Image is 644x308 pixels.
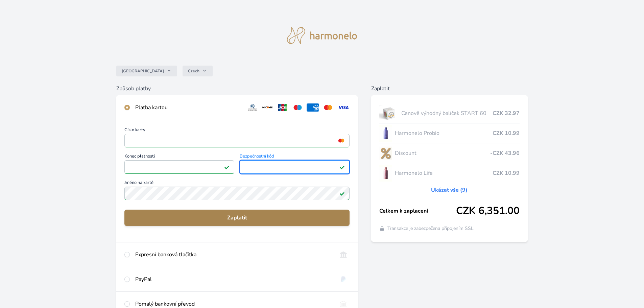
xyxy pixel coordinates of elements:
a: Ukázat vše (9) [431,186,468,194]
img: paypal.svg [337,275,350,283]
span: -CZK 43.96 [490,149,520,157]
iframe: Iframe pro číslo karty [127,136,347,145]
img: start.jpg [379,105,399,122]
span: CZK 10.99 [493,129,520,137]
img: logo.svg [287,27,357,44]
img: CLEAN_LIFE_se_stinem_x-lo.jpg [379,165,392,182]
div: Expresní banková tlačítka [135,251,332,259]
div: Pomalý bankovní převod [135,300,332,308]
img: diners.svg [246,103,259,112]
div: Platba kartou [135,103,241,112]
img: Platné pole [224,164,230,170]
span: Cenově výhodný balíček START 60 [401,109,493,117]
span: CZK 6,351.00 [456,205,520,217]
img: Platné pole [339,164,345,170]
span: Bezpečnostní kód [240,154,350,160]
img: visa.svg [337,103,350,112]
button: [GEOGRAPHIC_DATA] [116,66,177,76]
span: Konec platnosti [124,154,234,160]
span: CZK 10.99 [493,169,520,177]
span: Czech [188,68,199,74]
img: discount-lo.png [379,145,392,162]
img: onlineBanking_CZ.svg [337,251,350,259]
button: Czech [183,66,213,76]
span: [GEOGRAPHIC_DATA] [122,68,164,74]
iframe: Iframe pro datum vypršení platnosti [127,162,231,172]
span: Zaplatit [130,214,344,222]
iframe: Iframe pro bezpečnostní kód [243,162,347,172]
h6: Způsob platby [116,85,358,93]
span: Harmonelo Life [395,169,493,177]
span: Celkem k zaplacení [379,207,456,215]
img: Platné pole [339,191,345,196]
span: Discount [395,149,490,157]
span: Číslo karty [124,128,350,134]
img: mc [337,138,346,144]
span: Harmonelo Probio [395,129,493,137]
input: Jméno na kartěPlatné pole [124,187,350,200]
img: discover.svg [261,103,274,112]
div: PayPal [135,275,332,283]
span: Transakce je zabezpečena připojením SSL [387,225,474,232]
button: Zaplatit [124,210,350,226]
img: CLEAN_PROBIO_se_stinem_x-lo.jpg [379,125,392,142]
img: mc.svg [322,103,334,112]
img: bankTransfer_IBAN.svg [337,300,350,308]
span: CZK 32.97 [493,109,520,117]
img: amex.svg [307,103,319,112]
span: Jméno na kartě [124,181,350,187]
h6: Zaplatit [371,85,528,93]
img: maestro.svg [291,103,304,112]
img: jcb.svg [277,103,289,112]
